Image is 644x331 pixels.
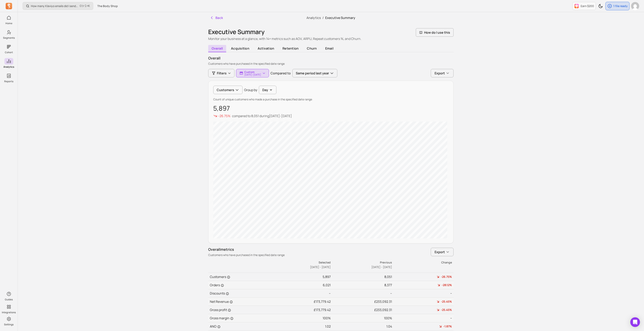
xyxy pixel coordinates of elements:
[228,45,253,52] span: acquisition
[213,122,447,238] canvas: chart
[331,306,392,314] td: £233,092.31
[371,265,392,269] span: [DATE] - [DATE]
[244,87,257,92] p: Group by
[213,97,448,101] p: Count of unique customers who made a purchase in the specified date range
[331,298,392,306] td: £233,092.31
[3,65,14,69] p: Analytics
[279,45,302,52] span: retention
[292,69,337,77] button: Same period last year
[88,4,90,8] kbd: K
[23,2,93,10] button: How many Klaviyo emails did I send, and how well did they perform?Ctrl+K
[4,290,13,302] button: Guides
[208,45,226,52] span: overall
[605,2,629,10] button: 1 file ready
[270,298,331,306] td: £173,779.42
[208,306,270,314] td: Gross profit
[80,4,90,8] span: +
[244,74,261,76] p: [DATE] - [DATE]
[208,289,270,298] td: Discounts
[4,323,14,326] p: Settings
[331,281,392,289] td: 8,377
[443,324,452,328] span: -1.87%
[631,2,639,10] img: avatar
[442,283,452,287] span: -28.12%
[208,281,270,289] td: Orders
[331,322,392,331] td: 1.04
[208,253,285,257] p: Customers who have purchased in the specified date range
[251,114,259,118] span: 8,051
[331,260,392,264] p: Previous
[259,86,276,94] button: Day
[450,316,452,320] span: --
[271,71,291,76] p: Compared to
[208,298,270,306] td: Net Revenue
[613,4,628,8] p: 1 file ready
[331,314,392,322] td: 100%
[431,248,454,256] button: Export
[270,273,331,281] td: 5,897
[208,322,270,331] td: ANO
[208,247,285,252] p: Overall metrics
[213,86,243,94] button: Customers
[218,113,230,118] p: -26.75%
[441,308,452,312] span: -25.45%
[5,22,12,25] p: Home
[208,273,270,281] td: Customers
[254,45,277,52] span: activation
[80,4,87,8] kbd: Ctrl
[441,300,452,304] span: -25.45%
[232,113,292,118] p: compared to during [DATE] - [DATE]
[572,2,596,10] button: Earn $200
[630,317,640,327] div: Open Intercom Messenger
[4,80,13,83] p: Reports
[97,4,118,8] span: The Body Shop
[321,16,325,20] span: /
[244,70,261,74] p: Custom
[208,314,270,322] td: Gross margin
[270,322,331,331] td: 1.02
[236,69,269,77] button: Custom[DATE]-[DATE]
[270,306,331,314] td: £173,779.42
[5,51,13,54] p: Cohort
[31,4,78,8] p: How many Klaviyo emails did I send, and how well did they perform?
[435,250,445,254] span: Export
[304,45,320,52] span: churn
[208,69,234,77] button: Filters
[310,265,331,269] span: [DATE] - [DATE]
[270,314,331,322] td: 100%
[431,69,454,77] button: Export
[322,45,337,52] span: email
[217,71,227,76] span: Filters
[331,273,392,281] td: 8,051
[5,298,13,301] p: Guides
[306,16,321,20] a: Analytics
[392,260,452,264] p: Change
[213,105,448,112] p: 5,897
[270,289,331,298] td: --
[3,36,15,40] p: Segments
[208,62,454,66] p: Customers who have purchased in the specified date range
[208,14,225,22] button: Back
[208,28,361,35] h1: Executive Summary
[597,2,605,10] button: Toggle dark mode
[208,36,361,41] p: Monitor your business at a glance, with 14+ metrics such as AOV, ARPU, Repeat customers %, and Ch...
[331,289,392,298] td: --
[581,4,594,8] p: Earn $200
[208,55,454,61] p: overall
[2,311,16,314] p: Integrations
[416,28,454,37] button: How do I use this
[441,275,452,279] span: -26.75%
[325,16,355,20] span: Executive Summary
[270,260,331,264] p: Selected
[450,291,452,295] span: --
[95,2,120,10] button: The Body Shop
[435,71,445,76] span: Export
[270,281,331,289] td: 6,021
